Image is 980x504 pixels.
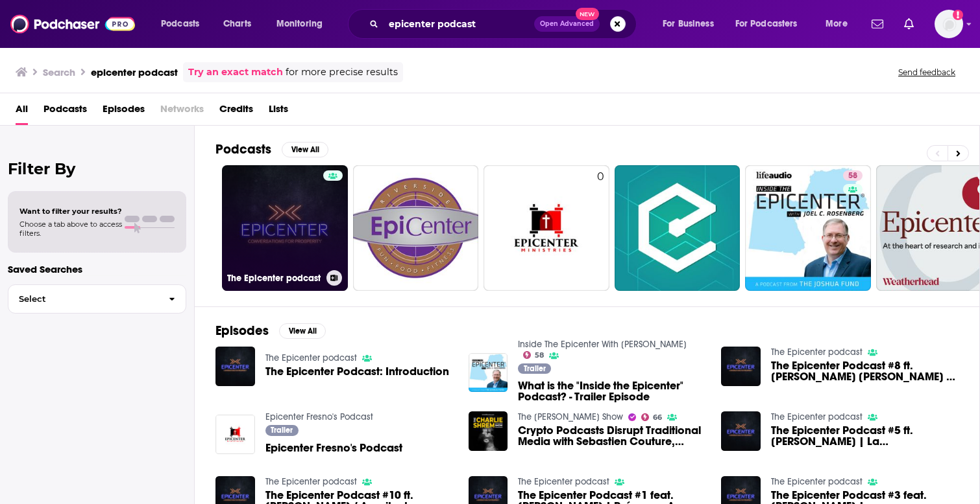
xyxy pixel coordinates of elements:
[91,66,178,78] h3: epicenter podcast
[286,65,398,80] span: for more precise results
[215,141,328,157] a: PodcastsView All
[735,15,798,33] span: For Podcasters
[223,15,251,33] span: Charts
[721,411,761,451] img: The Epicenter Podcast #5 ft. Maribel Lieberman | La dulce historia detrás de Mariebelle
[771,476,863,487] a: The Epicenter podcast
[518,476,609,487] a: The Epicenter podcast
[866,13,888,35] a: Show notifications dropdown
[518,339,687,350] a: Inside The Epicenter With Joel Rosenberg
[935,10,963,38] span: Logged in as melrosepr
[16,98,28,125] a: All
[899,13,919,35] a: Show notifications dropdown
[641,413,662,421] a: 66
[843,170,863,181] a: 58
[19,207,122,216] span: Want to filter your results?
[469,353,508,393] img: What is the "Inside the Epicenter" Podcast? - Trailer Episode
[215,347,255,386] img: The Epicenter Podcast: Introduction
[771,425,959,447] a: The Epicenter Podcast #5 ft. Maribel Lieberman | La dulce historia detrás de Mariebelle
[215,14,259,34] a: Charts
[771,425,959,447] span: The Epicenter Podcast #5 ft. [PERSON_NAME] | La [PERSON_NAME] historia detrás de [PERSON_NAME]
[360,9,649,39] div: Search podcasts, credits, & more...
[215,141,271,157] h2: Podcasts
[215,323,326,339] a: EpisodesView All
[265,366,449,377] a: The Epicenter Podcast: Introduction
[953,10,963,20] svg: Add a profile image
[771,360,959,382] a: The Epicenter Podcast #8 ft. Ott Vatter | Innovating digital governance
[935,10,963,38] button: Show profile menu
[265,411,373,422] a: Epicenter Fresno's Podcast
[265,352,357,363] a: The Epicenter podcast
[160,98,204,125] span: Networks
[215,323,269,339] h2: Episodes
[518,425,705,447] a: Crypto Podcasts Disrupt Traditional Media with Sebastien Couture, Founder of Epicenter Podcast
[597,170,604,286] div: 0
[518,380,705,402] a: What is the "Inside the Epicenter" Podcast? - Trailer Episode
[484,165,609,291] a: 0
[534,16,600,32] button: Open AdvancedNew
[188,65,283,80] a: Try an exact match
[384,14,534,34] input: Search podcasts, credits, & more...
[222,165,348,291] a: The Epicenter podcast
[152,14,216,34] button: open menu
[576,8,599,20] span: New
[265,442,402,453] a: Epicenter Fresno's Podcast
[103,98,145,125] a: Episodes
[265,476,357,487] a: The Epicenter podcast
[721,347,761,386] img: The Epicenter Podcast #8 ft. Ott Vatter | Innovating digital governance
[653,415,662,420] span: 66
[848,170,857,183] span: 58
[535,352,544,358] span: 58
[279,323,326,339] button: View All
[935,10,963,38] img: User Profile
[894,67,959,78] button: Send feedback
[8,159,186,178] h2: Filter By
[10,12,135,36] img: Podchaser - Follow, Share and Rate Podcasts
[227,273,321,284] h3: The Epicenter podcast
[469,411,508,451] img: Crypto Podcasts Disrupt Traditional Media with Sebastien Couture, Founder of Epicenter Podcast
[523,351,544,359] a: 58
[8,263,186,275] p: Saved Searches
[771,347,863,358] a: The Epicenter podcast
[771,411,863,422] a: The Epicenter podcast
[771,360,959,382] span: The Epicenter Podcast #8 ft. [PERSON_NAME] [PERSON_NAME] | Innovating digital governance
[276,15,323,33] span: Monitoring
[215,415,255,454] img: Epicenter Fresno's Podcast
[269,98,288,125] a: Lists
[524,365,546,372] span: Trailer
[282,142,328,157] button: View All
[727,14,816,34] button: open menu
[826,15,848,33] span: More
[43,66,75,78] h3: Search
[8,295,158,303] span: Select
[271,426,293,434] span: Trailer
[540,21,594,27] span: Open Advanced
[19,220,122,238] span: Choose a tab above to access filters.
[816,14,864,34] button: open menu
[518,411,623,422] a: The Charlie Shrem Show
[663,15,714,33] span: For Business
[654,14,730,34] button: open menu
[161,15,199,33] span: Podcasts
[745,165,871,291] a: 58
[219,98,253,125] a: Credits
[8,284,186,314] button: Select
[43,98,87,125] a: Podcasts
[267,14,339,34] button: open menu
